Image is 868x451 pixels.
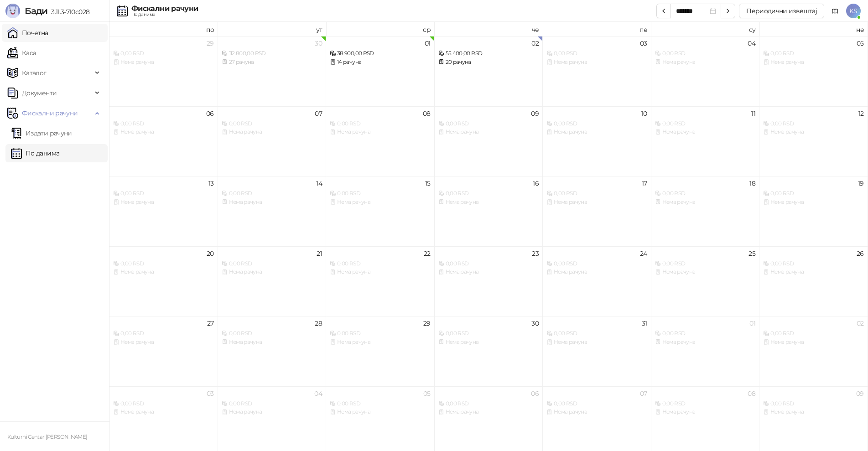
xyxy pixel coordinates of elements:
[546,198,647,207] div: Нема рачуна
[763,49,864,58] div: 0,00 RSD
[113,189,214,198] div: 0,00 RSD
[751,110,755,117] div: 11
[655,119,756,128] div: 0,00 RSD
[435,316,543,386] td: 2025-10-30
[857,320,864,327] div: 02
[763,58,864,67] div: Нема рачуна
[546,189,647,198] div: 0,00 RSD
[531,110,539,117] div: 09
[857,40,864,47] div: 05
[222,189,322,198] div: 0,00 RSD
[763,259,864,268] div: 0,00 RSD
[222,128,322,136] div: Нема рачуна
[846,4,861,18] span: KS
[222,259,322,268] div: 0,00 RSD
[113,128,214,136] div: Нема рачуна
[22,104,78,122] span: Фискални рачуни
[546,338,647,347] div: Нема рачуна
[222,119,322,128] div: 0,00 RSD
[11,124,72,142] a: Издати рачуни
[315,40,322,47] div: 30
[330,128,431,136] div: Нема рачуна
[113,49,214,58] div: 0,00 RSD
[739,4,824,18] button: Периодични извештај
[651,22,760,36] th: су
[759,316,868,386] td: 2025-11-02
[326,36,435,106] td: 2025-10-01
[531,40,539,47] div: 02
[330,329,431,338] div: 0,00 RSD
[423,320,431,327] div: 29
[113,268,214,276] div: Нема рачуна
[109,22,218,36] th: по
[330,408,431,416] div: Нема рачуна
[424,250,431,257] div: 22
[438,49,539,58] div: 55.400,00 RSD
[314,390,322,397] div: 04
[438,189,539,198] div: 0,00 RSD
[543,22,651,36] th: пе
[759,36,868,106] td: 2025-10-05
[109,176,218,246] td: 2025-10-13
[546,58,647,67] div: Нема рачуна
[222,58,322,67] div: 27 рачуна
[546,408,647,416] div: Нема рачуна
[109,316,218,386] td: 2025-10-27
[435,36,543,106] td: 2025-10-02
[651,246,760,316] td: 2025-10-25
[435,22,543,36] th: че
[131,12,198,17] div: По данима
[763,189,864,198] div: 0,00 RSD
[858,180,864,187] div: 19
[655,128,756,136] div: Нема рачуна
[651,316,760,386] td: 2025-11-01
[207,320,214,327] div: 27
[330,198,431,207] div: Нема рачуна
[828,4,842,18] a: Документација
[330,268,431,276] div: Нема рачуна
[438,58,539,67] div: 20 рачуна
[651,176,760,246] td: 2025-10-18
[218,246,327,316] td: 2025-10-21
[438,119,539,128] div: 0,00 RSD
[655,259,756,268] div: 0,00 RSD
[317,250,322,257] div: 21
[330,119,431,128] div: 0,00 RSD
[113,198,214,207] div: Нема рачуна
[222,399,322,408] div: 0,00 RSD
[218,22,327,36] th: ут
[543,246,651,316] td: 2025-10-24
[218,316,327,386] td: 2025-10-28
[748,250,755,257] div: 25
[546,119,647,128] div: 0,00 RSD
[438,198,539,207] div: Нема рачуна
[222,268,322,276] div: Нема рачуна
[546,329,647,338] div: 0,00 RSD
[113,399,214,408] div: 0,00 RSD
[655,189,756,198] div: 0,00 RSD
[207,390,214,397] div: 03
[423,110,431,117] div: 08
[641,110,647,117] div: 10
[763,408,864,416] div: Нема рачуна
[435,246,543,316] td: 2025-10-23
[330,49,431,58] div: 38.900,00 RSD
[640,390,647,397] div: 07
[438,268,539,276] div: Нема рачуна
[47,8,89,16] span: 3.11.3-710c028
[131,5,198,12] div: Фискални рачуни
[763,119,864,128] div: 0,00 RSD
[655,408,756,416] div: Нема рачуна
[330,399,431,408] div: 0,00 RSD
[438,128,539,136] div: Нема рачуна
[438,399,539,408] div: 0,00 RSD
[543,106,651,176] td: 2025-10-10
[330,338,431,347] div: Нема рачуна
[425,180,431,187] div: 15
[546,268,647,276] div: Нема рачуна
[651,36,760,106] td: 2025-10-04
[207,40,214,47] div: 29
[435,176,543,246] td: 2025-10-16
[326,22,435,36] th: ср
[438,259,539,268] div: 0,00 RSD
